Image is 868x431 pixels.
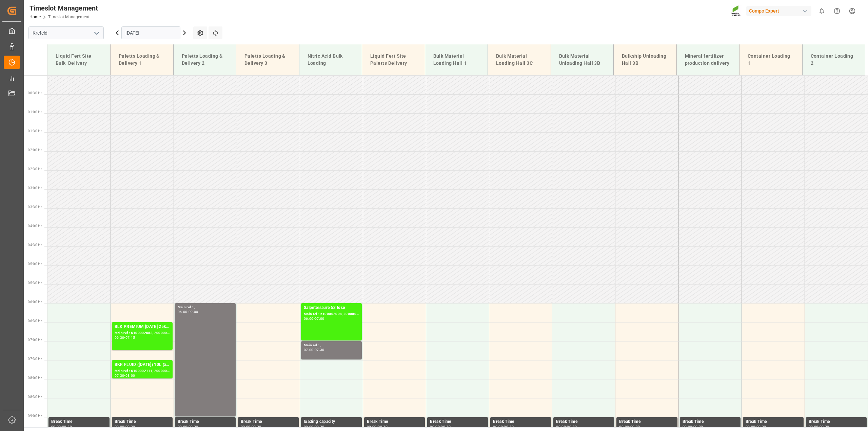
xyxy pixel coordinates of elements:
div: 09:30 [630,425,640,428]
div: Break Time [241,418,296,425]
div: 09:00 [241,425,251,428]
div: 09:30 [62,425,72,428]
div: 07:30 [315,348,324,351]
div: 09:30 [315,425,324,428]
div: - [61,425,62,428]
button: show 0 new notifications [814,3,829,19]
div: 09:30 [189,425,198,428]
button: open menu [91,28,101,38]
span: 04:00 Hr [28,224,42,228]
div: Break Time [178,418,233,425]
span: 09:00 Hr [28,414,42,418]
div: - [629,425,630,428]
div: - [566,425,567,428]
div: Nitric Acid Bulk Loading [305,50,357,70]
span: 00:30 Hr [28,91,42,95]
div: 07:00 [315,317,324,320]
div: Paletts Loading & Delivery 2 [179,50,231,70]
div: Main ref : 6100002111, 2000001641 [115,368,170,374]
div: 07:00 [304,348,314,351]
div: Paletts Loading & Delivery 3 [242,50,294,70]
div: 09:30 [820,425,829,428]
span: 07:30 Hr [28,357,42,361]
button: Compo Expert [746,4,814,17]
div: Break Time [115,418,170,425]
div: Main ref : 6100002008, 2000001540 [304,311,359,317]
div: 07:30 [115,374,124,377]
div: 09:00 [809,425,818,428]
a: Home [29,15,41,19]
div: 09:00 [683,425,692,428]
span: 06:30 Hr [28,319,42,323]
div: BLK PREMIUM [DATE] 25kg(x40)D,EN,PL,FNL [115,324,170,330]
div: 09:00 [430,425,440,428]
div: BKR FLUID ([DATE]) 10L (x60) DE,EN [115,361,170,368]
div: 06:00 [178,310,188,313]
div: 09:30 [693,425,703,428]
div: Break Time [746,418,801,425]
span: 05:00 Hr [28,262,42,266]
img: Screenshot%202023-09-29%20at%2010.02.21.png_1712312052.png [731,5,742,17]
span: 04:30 Hr [28,243,42,247]
span: 03:30 Hr [28,205,42,209]
div: Break Time [556,418,611,425]
div: 09:00 [189,310,198,313]
input: DD.MM.YYYY [121,26,180,39]
div: - [692,425,693,428]
div: - [187,425,188,428]
div: Bulk Material Unloading Hall 3B [556,50,608,70]
div: loading capacity [304,418,359,425]
div: - [503,425,504,428]
div: Break Time [51,418,107,425]
div: 09:30 [125,425,135,428]
div: 09:00 [367,425,377,428]
div: Salpetersäure 53 lose [304,305,359,311]
div: Bulk Material Loading Hall 3C [493,50,545,70]
div: 09:00 [556,425,566,428]
div: Break Time [430,418,485,425]
div: - [124,336,125,339]
div: Main ref : 6100002053, 2000001243 [115,330,170,336]
div: Bulk Material Loading Hall 1 [431,50,482,70]
span: 08:30 Hr [28,395,42,399]
div: - [187,310,188,313]
div: Bulkship Unloading Hall 3B [619,50,671,70]
div: - [314,425,315,428]
div: - [124,374,125,377]
div: 09:00 [51,425,61,428]
div: - [314,348,315,351]
div: Container Loading 2 [808,50,860,70]
div: 09:00 [493,425,503,428]
div: 09:30 [504,425,514,428]
div: - [124,425,125,428]
div: - [251,425,252,428]
div: Main ref : , [304,342,359,348]
span: 02:00 Hr [28,148,42,152]
div: 08:00 [125,374,135,377]
div: Break Time [683,418,738,425]
div: 06:00 [304,317,314,320]
div: Timeslot Management [29,3,98,13]
input: Type to search/select [28,26,104,39]
div: Mineral fertilizer production delivery [682,50,734,70]
button: Help Center [829,3,845,19]
div: Paletts Loading & Delivery 1 [116,50,168,70]
div: Break Time [619,418,674,425]
div: 09:00 [115,425,124,428]
div: 09:30 [252,425,261,428]
div: Break Time [367,418,422,425]
div: Liquid Fert Site Paletts Delivery [368,50,419,70]
span: 05:30 Hr [28,281,42,285]
div: Break Time [809,418,864,425]
div: Main ref : , [178,305,233,310]
div: Container Loading 1 [745,50,797,70]
span: 02:30 Hr [28,167,42,171]
span: 01:30 Hr [28,129,42,133]
div: Liquid Fert Site Bulk Delivery [53,50,105,70]
span: 03:00 Hr [28,186,42,190]
span: 01:00 Hr [28,110,42,114]
div: 09:00 [178,425,188,428]
div: Compo Expert [746,6,811,16]
div: - [314,317,315,320]
div: 09:30 [756,425,766,428]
